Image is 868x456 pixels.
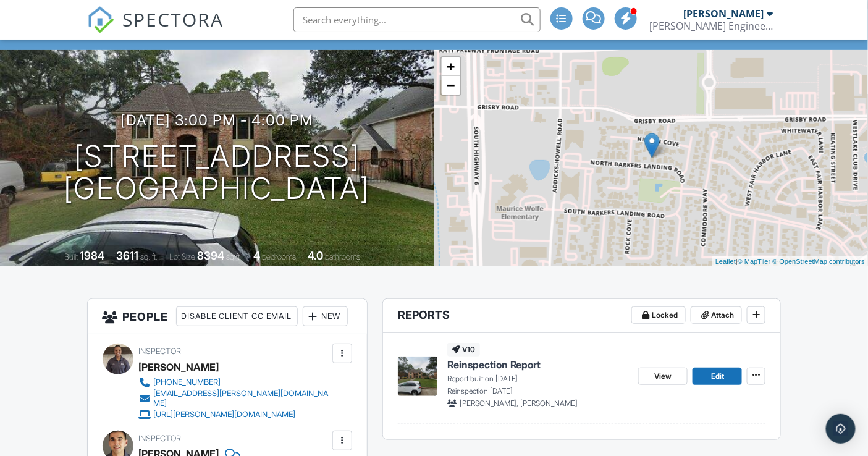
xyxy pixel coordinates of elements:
[303,306,348,326] div: New
[325,252,360,261] span: bathrooms
[154,389,329,408] div: [EMAIL_ADDRESS][PERSON_NAME][DOMAIN_NAME]
[262,252,296,261] span: bedrooms
[308,249,323,262] div: 4.0
[154,410,296,420] div: [URL][PERSON_NAME][DOMAIN_NAME]
[139,389,329,408] a: [EMAIL_ADDRESS][PERSON_NAME][DOMAIN_NAME]
[715,258,736,265] a: Leaflet
[650,20,773,32] div: Hedderman Engineering. INC.
[123,6,224,32] span: SPECTORA
[154,378,221,387] div: [PHONE_NUMBER]
[139,376,329,389] a: [PHONE_NUMBER]
[176,306,298,326] div: Disable Client CC Email
[226,252,242,261] span: sq.ft.
[293,7,541,32] input: Search everything...
[826,414,856,444] div: Open Intercom Messenger
[139,434,182,443] span: Inspector
[712,256,868,267] div: |
[87,17,224,43] a: SPECTORA
[87,6,114,33] img: The Best Home Inspection Software - Spectora
[139,408,329,421] a: [URL][PERSON_NAME][DOMAIN_NAME]
[253,249,260,262] div: 4
[80,249,104,262] div: 1984
[442,76,460,95] a: Zoom out
[140,252,158,261] span: sq. ft.
[773,258,865,265] a: © OpenStreetMap contributors
[442,57,460,76] a: Zoom in
[116,249,138,262] div: 3611
[684,7,764,20] div: [PERSON_NAME]
[169,252,195,261] span: Lot Size
[738,258,771,265] a: © MapTiler
[197,249,224,262] div: 8394
[64,140,370,206] h1: [STREET_ADDRESS] [GEOGRAPHIC_DATA]
[88,299,367,334] h3: People
[139,358,219,376] div: [PERSON_NAME]
[120,112,313,129] h3: [DATE] 3:00 pm - 4:00 pm
[64,252,78,261] span: Built
[139,347,182,356] span: Inspector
